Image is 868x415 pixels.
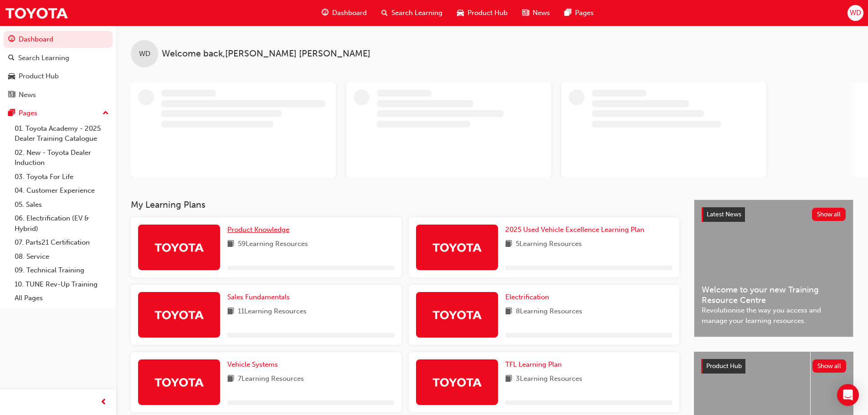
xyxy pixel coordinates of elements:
span: pages-icon [8,109,15,118]
a: pages-iconPages [557,4,601,22]
span: Product Knowledge [227,225,289,234]
button: Show all [812,208,846,221]
div: Open Intercom Messenger [837,384,859,406]
button: Show all [812,359,847,373]
a: 06. Electrification (EV & Hybrid) [11,211,113,236]
span: Electrification [505,293,549,301]
span: 8 Learning Resources [516,306,582,318]
span: search-icon [381,7,388,19]
span: book-icon [505,374,512,385]
span: book-icon [227,374,234,385]
a: 02. New - Toyota Dealer Induction [11,146,113,170]
button: DashboardSearch LearningProduct HubNews [4,29,113,105]
span: News [533,8,550,18]
div: Pages [19,108,37,118]
span: news-icon [8,91,15,99]
div: Search Learning [18,53,69,63]
a: 03. Toyota For Life [11,170,113,184]
a: 05. Sales [11,198,113,212]
span: WD [850,8,861,18]
a: 2025 Used Vehicle Excellence Learning Plan [505,225,648,235]
span: Sales Fundamentals [227,293,290,301]
span: 5 Learning Resources [516,239,582,250]
img: Trak [154,307,204,323]
a: Dashboard [4,31,113,48]
span: prev-icon [100,397,107,408]
img: Trak [432,307,482,323]
a: guage-iconDashboard [314,4,374,22]
h3: My Learning Plans [131,200,679,210]
button: Pages [4,105,113,122]
span: book-icon [505,306,512,318]
img: Trak [432,239,482,255]
a: 07. Parts21 Certification [11,236,113,250]
a: 08. Service [11,250,113,264]
span: 11 Learning Resources [238,306,307,318]
a: 01. Toyota Academy - 2025 Dealer Training Catalogue [11,122,113,146]
span: book-icon [505,239,512,250]
a: Product HubShow all [701,359,846,374]
span: guage-icon [8,36,15,44]
a: car-iconProduct Hub [450,4,515,22]
span: news-icon [522,7,529,19]
span: 7 Learning Resources [238,374,304,385]
span: 59 Learning Resources [238,239,308,250]
span: car-icon [8,72,15,81]
button: WD [847,5,863,21]
span: Product Hub [706,362,742,370]
span: car-icon [457,7,464,19]
span: WD [139,49,150,59]
a: Search Learning [4,50,113,67]
a: Product Knowledge [227,225,293,235]
span: guage-icon [322,7,329,19]
span: search-icon [8,54,15,62]
a: Latest NewsShow all [702,207,846,222]
img: Trak [432,374,482,390]
a: TFL Learning Plan [505,359,565,370]
span: Dashboard [332,8,367,18]
a: news-iconNews [515,4,557,22]
span: book-icon [227,239,234,250]
a: News [4,87,113,103]
img: Trak [5,3,68,23]
a: Electrification [505,292,553,302]
a: Sales Fundamentals [227,292,293,302]
a: search-iconSearch Learning [374,4,450,22]
span: 3 Learning Resources [516,374,582,385]
a: Vehicle Systems [227,359,282,370]
a: Latest NewsShow allWelcome to your new Training Resource CentreRevolutionise the way you access a... [694,200,853,337]
span: pages-icon [565,7,571,19]
span: Welcome to your new Training Resource Centre [702,285,846,305]
span: Search Learning [391,8,442,18]
a: All Pages [11,291,113,305]
span: Latest News [707,210,741,218]
span: Pages [575,8,594,18]
span: Welcome back , [PERSON_NAME] [PERSON_NAME] [162,49,370,59]
div: News [19,90,36,100]
a: 04. Customer Experience [11,184,113,198]
img: Trak [154,374,204,390]
a: Product Hub [4,68,113,85]
span: book-icon [227,306,234,318]
a: 10. TUNE Rev-Up Training [11,277,113,292]
span: Vehicle Systems [227,360,278,369]
span: TFL Learning Plan [505,360,562,369]
span: Product Hub [467,8,508,18]
div: Product Hub [19,71,59,82]
span: 2025 Used Vehicle Excellence Learning Plan [505,225,644,234]
img: Trak [154,239,204,255]
span: Revolutionise the way you access and manage your learning resources. [702,305,846,326]
a: 09. Technical Training [11,263,113,277]
span: up-icon [103,108,109,119]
